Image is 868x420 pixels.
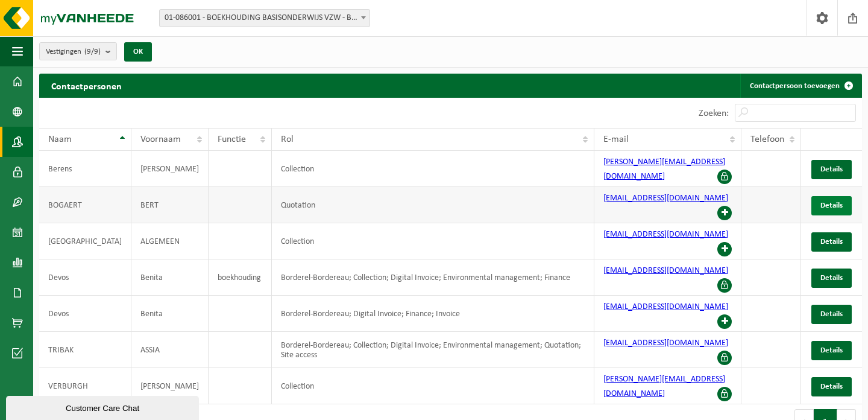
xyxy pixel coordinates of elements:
a: [EMAIL_ADDRESS][DOMAIN_NAME] [603,339,728,348]
td: ALGEMEEN [131,223,209,259]
a: [EMAIL_ADDRESS][DOMAIN_NAME] [603,266,728,275]
td: [PERSON_NAME] [131,368,209,404]
a: [EMAIL_ADDRESS][DOMAIN_NAME] [603,230,728,239]
td: BERT [131,187,209,223]
h2: Contactpersonen [39,74,134,97]
span: Functie [218,135,246,144]
a: [PERSON_NAME][EMAIL_ADDRESS][DOMAIN_NAME] [603,375,725,398]
a: Details [811,377,852,396]
a: [EMAIL_ADDRESS][DOMAIN_NAME] [603,194,728,203]
td: ASSIA [131,332,209,368]
a: Details [811,160,852,179]
span: Details [820,383,843,390]
count: (9/9) [84,48,101,56]
td: TRIBAK [39,332,131,368]
button: OK [124,42,152,62]
span: Details [820,274,843,282]
span: Naam [48,135,72,144]
span: Voornaam [140,135,181,144]
td: Borderel-Bordereau; Digital Invoice; Finance; Invoice [272,296,594,332]
td: Benita [131,259,209,296]
span: E-mail [603,135,629,144]
a: Details [811,341,852,360]
a: Details [811,269,852,288]
td: [GEOGRAPHIC_DATA] [39,223,131,259]
td: VERBURGH [39,368,131,404]
span: Details [820,346,843,354]
td: boekhouding [209,259,272,296]
td: [PERSON_NAME] [131,151,209,187]
label: Zoeken: [699,109,729,118]
span: Vestigingen [46,43,101,61]
span: Details [820,202,843,209]
td: Quotation [272,187,594,223]
span: Details [820,165,843,173]
span: 01-086001 - BOEKHOUDING BASISONDERWIJS VZW - BLANKENBERGE [160,10,370,27]
td: Borderel-Bordereau; Collection; Digital Invoice; Environmental management; Finance [272,259,594,296]
td: Collection [272,368,594,404]
iframe: chat widget [6,393,201,420]
span: Details [820,238,843,246]
td: Devos [39,296,131,332]
td: Borderel-Bordereau; Collection; Digital Invoice; Environmental management; Quotation; Site access [272,332,594,368]
span: Telefoon [750,135,784,144]
span: Details [820,310,843,318]
td: Berens [39,151,131,187]
td: Devos [39,259,131,296]
a: [PERSON_NAME][EMAIL_ADDRESS][DOMAIN_NAME] [603,157,725,181]
a: Details [811,305,852,324]
span: 01-086001 - BOEKHOUDING BASISONDERWIJS VZW - BLANKENBERGE [159,9,370,27]
td: Benita [131,296,209,332]
button: Vestigingen(9/9) [39,42,117,60]
span: Rol [281,135,294,144]
td: Collection [272,223,594,259]
a: Contactpersoon toevoegen [740,74,861,98]
td: Collection [272,151,594,187]
a: Details [811,196,852,215]
a: [EMAIL_ADDRESS][DOMAIN_NAME] [603,302,728,311]
td: BOGAERT [39,187,131,223]
a: Details [811,232,852,252]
